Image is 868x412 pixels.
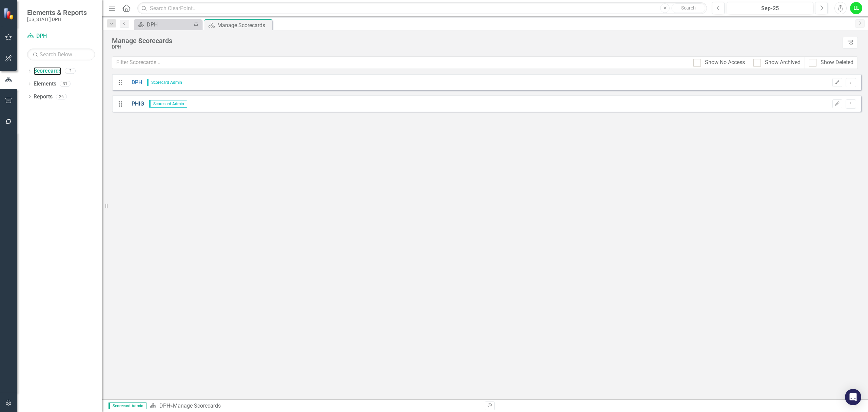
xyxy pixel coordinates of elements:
div: Open Intercom Messenger [845,389,861,405]
span: Scorecard Admin [108,402,146,409]
button: Sep-25 [727,2,813,14]
a: DPH [126,79,142,87]
span: Elements & Reports [27,8,87,17]
button: Search [671,3,705,13]
input: Search Below... [27,49,95,60]
a: DPH [136,20,192,29]
a: Scorecards [34,67,61,75]
small: [US_STATE] DPH [27,17,87,22]
div: 2 [65,68,76,74]
span: Scorecard Admin [147,79,185,86]
div: Manage Scorecards [217,21,271,30]
div: Sep-25 [729,4,811,13]
div: 26 [56,94,67,99]
div: 31 [60,81,71,87]
a: PHIG [126,100,144,108]
div: » Manage Scorecards [150,402,480,410]
span: Search [681,5,696,11]
div: Manage Scorecards [112,37,839,44]
img: ClearPoint Strategy [3,7,16,20]
div: Show Archived [765,59,801,67]
div: Show Deleted [821,59,853,67]
span: Scorecard Admin [149,100,187,108]
input: Filter Scorecards... [112,56,689,69]
a: DPH [27,32,95,40]
div: DPH [112,44,839,50]
a: Reports [34,93,53,101]
a: DPH [159,402,170,409]
input: Search ClearPoint... [137,2,707,14]
a: Elements [34,80,56,88]
div: Show No Access [705,59,745,67]
div: DPH [147,20,192,29]
button: LL [850,2,862,14]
